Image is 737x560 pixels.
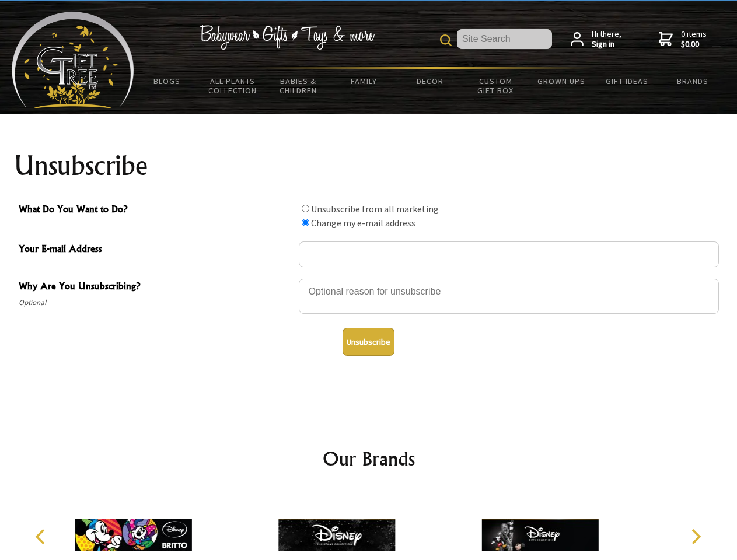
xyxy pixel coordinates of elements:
[19,242,293,258] span: Your E-mail Address
[594,69,660,93] a: Gift Ideas
[200,25,375,50] img: Babywear - Gifts - Toys & more
[397,69,463,93] a: Decor
[302,219,309,226] input: What Do You Want to Do?
[331,69,397,93] a: Family
[134,69,200,93] a: BLOGS
[463,69,529,103] a: Custom Gift Box
[528,69,594,93] a: Grown Ups
[14,152,724,180] h1: Unsubscribe
[12,12,134,108] img: Babyware - Gifts - Toys and more...
[681,39,707,50] strong: $0.00
[302,205,309,212] input: What Do You Want to Do?
[23,444,714,473] h2: Our Brands
[592,39,621,50] strong: Sign in
[659,29,707,50] a: 0 items$0.00
[311,217,415,229] label: Change my e-mail address
[19,296,293,310] span: Optional
[660,69,726,93] a: Brands
[457,29,552,49] input: Site Search
[29,524,55,549] button: Previous
[683,524,708,549] button: Next
[592,29,621,50] span: Hi there,
[311,203,439,215] label: Unsubscribe from all marketing
[266,69,331,103] a: Babies & Children
[571,29,621,50] a: Hi there,Sign in
[343,328,394,356] button: Unsubscribe
[19,202,293,219] span: What Do You Want to Do?
[200,69,266,103] a: All Plants Collection
[19,279,293,296] span: Why Are You Unsubscribing?
[440,34,452,46] img: product search
[299,279,719,314] textarea: Why Are You Unsubscribing?
[681,29,707,50] span: 0 items
[299,242,719,267] input: Your E-mail Address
